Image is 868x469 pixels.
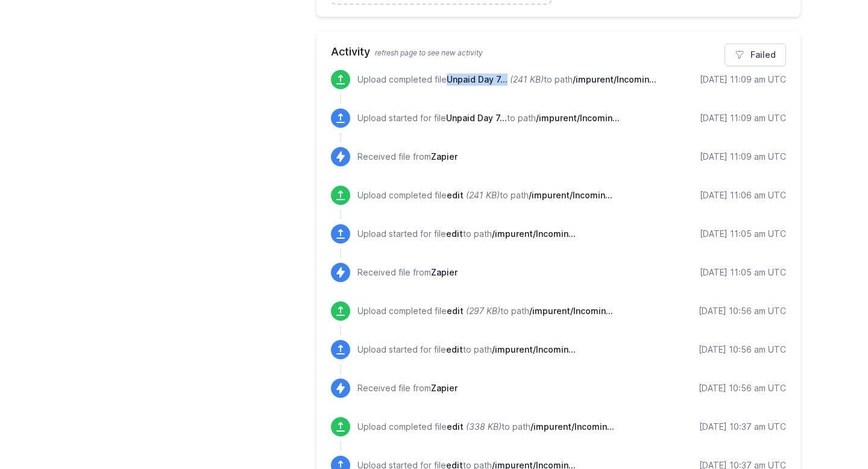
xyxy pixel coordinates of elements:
span: edit [446,228,463,239]
span: /impurent/Incoming/Day 7 unpaid [530,421,614,432]
span: /impurent/Incoming/Unpaid Day 7 [492,228,576,239]
p: Upload completed file to path [357,421,614,433]
div: [DATE] 10:56 am UTC [699,305,786,317]
p: Upload completed file to path [357,305,613,317]
a: Failed [725,43,786,66]
span: /impurent/Incoming/Unpaid Day 7 [529,190,612,200]
span: edit [447,421,464,432]
span: refresh page to see new activity [375,48,483,57]
div: [DATE] 10:56 am UTC [699,382,786,394]
span: edit [447,306,464,316]
p: Received file from [357,266,458,279]
p: Received file from [357,382,458,394]
i: (241 KB) [510,74,544,84]
span: edit [447,190,464,200]
div: [DATE] 11:09 am UTC [700,151,786,163]
span: Zapier [431,383,458,393]
i: (297 KB) [466,306,500,316]
div: [DATE] 10:37 am UTC [699,421,786,433]
i: (338 KB) [466,421,502,432]
p: Upload started for file to path [357,228,576,240]
span: Zapier [431,267,458,277]
div: [DATE] 11:09 am UTC [700,112,786,124]
span: Unpaid Day 7 - Sep 9 2025.xlsx [446,113,507,123]
i: (241 KB) [466,190,500,200]
div: [DATE] 11:06 am UTC [700,189,786,201]
p: Received file from [357,151,458,163]
span: /impurent/Incoming/Unpaid Day 7 [573,74,656,84]
p: Upload completed file to path [357,189,612,201]
div: [DATE] 11:09 am UTC [700,74,786,86]
p: Upload started for file to path [357,344,576,356]
span: /impurent/Incoming/Day 7 unpaid [492,344,576,354]
div: [DATE] 11:05 am UTC [700,266,786,279]
div: [DATE] 10:56 am UTC [699,344,786,356]
p: Upload completed file to path [357,74,656,86]
h2: Activity [331,43,786,60]
span: /impurent/Incoming/Unpaid Day 7 [536,113,620,123]
p: Upload started for file to path [357,112,620,124]
span: Unpaid Day 7 - Sep 9 2025.xlsx [447,74,508,84]
span: edit [446,344,463,354]
span: Zapier [431,151,458,162]
span: /impurent/Incoming/Day 7 unpaid [529,306,613,316]
div: [DATE] 11:05 am UTC [700,228,786,240]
